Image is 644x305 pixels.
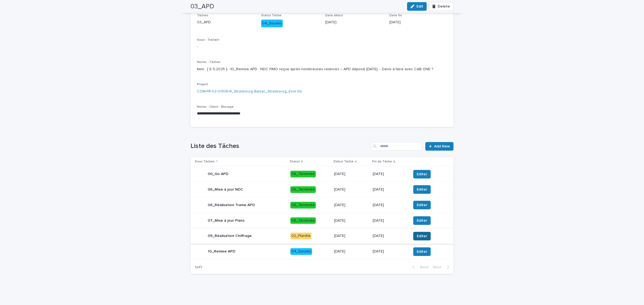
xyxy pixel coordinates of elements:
[334,172,368,176] p: [DATE]
[389,14,402,17] span: Date fin
[191,142,369,150] h1: Liste des Tâches
[438,5,450,8] span: Delete
[334,249,368,254] p: [DATE]
[373,187,407,192] p: [DATE]
[191,244,453,259] tr: 10_Remise APD04_Soumis[DATE][DATE]Editer
[407,2,427,11] button: Edit
[413,185,431,194] button: Editer
[417,202,427,208] span: Editer
[334,234,368,238] p: [DATE]
[191,228,453,244] tr: 09_Réalisation Chiffrage02_Planifié[DATE][DATE]Editer
[197,61,221,64] span: Notes - Tâches
[408,265,431,270] button: Back
[191,197,453,213] tr: 06_Réalisation Trame APD06_Terminée[DATE][DATE]Editer
[413,232,431,240] button: Editer
[389,20,447,25] p: [DATE]
[334,203,368,207] p: [DATE]
[290,159,300,165] p: Statut
[290,171,316,177] div: 06_Terminée
[191,213,453,228] tr: 07_Mise à jour Plans06_Terminée[DATE][DATE]Editer
[373,172,407,176] p: [DATE]
[197,44,447,50] p: -
[195,159,215,165] p: Sous Tâches
[325,14,343,17] span: Date début
[197,20,255,25] p: 03_APD
[372,159,392,165] p: Fin de Tâche
[434,144,450,148] span: Add New
[417,233,427,239] span: Editer
[413,170,431,178] button: Editer
[290,248,312,255] div: 04_Soumis
[431,265,453,270] button: Next
[290,186,316,193] div: 06_Terminée
[208,249,235,254] p: 10_Remise APD
[261,14,281,17] span: Statut Tâche
[429,2,453,11] button: Delete
[290,233,312,239] div: 02_Planifié
[325,20,383,25] p: [DATE]
[208,187,243,192] p: 06_Mise à jour NDC
[373,218,407,223] p: [DATE]
[373,234,407,238] p: [DATE]
[334,187,368,192] p: [DATE]
[416,5,423,8] span: Edit
[191,166,453,182] tr: 00_Go APD06_Terminée[DATE][DATE]Editer
[197,105,234,109] span: Notes - Client - Blocage
[417,249,427,254] span: Editer
[425,142,453,151] a: Add New
[373,203,407,207] p: [DATE]
[197,38,219,42] span: Sous - Traitant
[208,234,252,238] p: 09_Réalisation Chiffrage
[290,217,316,224] div: 06_Terminée
[334,218,368,223] p: [DATE]
[417,218,427,223] span: Editer
[413,216,431,225] button: Editer
[433,265,445,269] span: Next
[373,249,407,254] p: [DATE]
[290,202,316,209] div: 06_Terminée
[334,159,354,165] p: Début Tâche
[417,265,429,269] span: Back
[413,201,431,209] button: Editer
[197,83,208,86] span: Project
[197,66,447,72] p: Item : [ S 5-2025 ]- -10_Remise APD : NDC FIMO reçue après nombreuses relances – APD déposé [DATE...
[197,89,302,94] a: COM-FR-02-01306-R_Strasbourg Balzac_Strasbourg_Evol 5G
[208,218,244,223] p: 07_Mise à jour Plans
[413,247,431,256] button: Editer
[191,3,214,10] h2: 03_APD
[261,20,283,27] div: 04_Soumis
[208,172,228,176] p: 00_Go APD
[417,172,427,177] span: Editer
[197,14,208,17] span: Tâches
[191,182,453,197] tr: 06_Mise à jour NDC06_Terminée[DATE][DATE]Editer
[371,142,422,151] input: Search
[208,203,255,207] p: 06_Réalisation Trame APD
[191,261,206,274] p: 1 of 1
[417,187,427,192] span: Editer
